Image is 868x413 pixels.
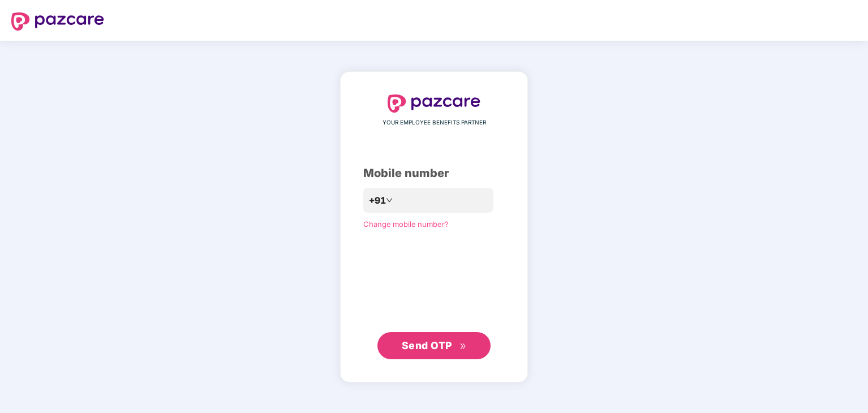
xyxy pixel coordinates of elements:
[388,94,480,113] img: logo
[402,339,452,351] span: Send OTP
[369,193,386,208] span: +91
[377,332,491,359] button: Send OTPdouble-right
[363,165,505,182] div: Mobile number
[386,197,393,204] span: down
[459,343,467,350] span: double-right
[363,220,449,229] a: Change mobile number?
[11,12,104,31] img: logo
[383,118,486,127] span: YOUR EMPLOYEE BENEFITS PARTNER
